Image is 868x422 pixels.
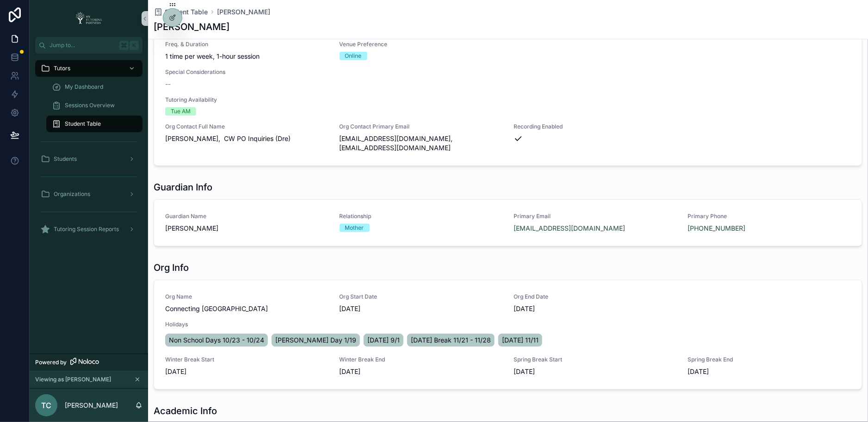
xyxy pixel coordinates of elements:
span: Org Contact Full Name [165,123,329,130]
span: [DATE] [165,367,329,376]
span: Viewing as [PERSON_NAME] [35,376,111,383]
span: Sessions Overview [65,102,115,109]
span: [DATE] [514,304,677,313]
span: Primary Email [514,213,677,220]
span: Winter Break Start [165,356,329,363]
h1: Guardian Info [154,181,212,194]
span: Tutoring Availability [165,96,851,104]
span: Tutors [54,65,70,72]
a: Sessions Overview [46,97,143,114]
span: [DATE] 11/11 [502,336,539,345]
a: Student Table [154,7,208,17]
span: [DATE] [340,367,503,376]
a: Tutors [35,60,143,77]
span: [PERSON_NAME] Day 1/19 [275,336,356,345]
span: [EMAIL_ADDRESS][DOMAIN_NAME], [EMAIL_ADDRESS][DOMAIN_NAME] [340,134,503,153]
button: Jump to...K [35,37,143,54]
span: Recording Enabled [514,123,677,130]
span: Org End Date [514,293,677,300]
h1: Academic Info [154,404,217,417]
a: Students [35,151,143,167]
span: Winter Break End [340,356,503,363]
div: Mother [345,224,364,232]
span: [DATE] [514,367,677,376]
span: [DATE] [688,367,851,376]
span: K [130,42,138,49]
img: App logo [73,11,105,26]
div: scrollable content [30,54,148,250]
a: Organizations [35,186,143,202]
span: Jump to... [50,42,116,49]
div: Online [345,52,362,60]
span: Tutoring Session Reports [54,226,119,233]
span: My Dashboard [65,83,103,91]
span: Powered by [35,359,67,366]
h1: [PERSON_NAME] [154,20,229,33]
span: Freq. & Duration [165,41,329,48]
div: Tue AM [171,107,191,116]
a: [PERSON_NAME] [217,7,270,17]
span: Org Name [165,293,329,300]
a: Student Table [46,116,143,132]
a: [EMAIL_ADDRESS][DOMAIN_NAME] [514,224,625,233]
span: Primary Phone [688,213,851,220]
span: [DATE] 9/1 [367,336,400,345]
span: Non School Days 10/23 - 10/24 [169,336,264,345]
span: Guardian Name [165,213,329,220]
span: Relationship [340,213,503,220]
p: [PERSON_NAME] [65,401,118,410]
span: Student Table [165,7,208,17]
h1: Org Info [154,261,189,274]
span: [DATE] [340,304,503,313]
span: [DATE] Break 11/21 - 11/28 [411,336,491,345]
span: Organizations [54,190,90,198]
span: [PERSON_NAME] [165,224,329,233]
a: My Dashboard [46,79,143,95]
span: Org Start Date [340,293,503,300]
span: Connecting [GEOGRAPHIC_DATA] [165,304,329,313]
span: 1 time per week, 1-hour session [165,52,329,61]
a: Powered by [30,354,148,371]
a: [PHONE_NUMBER] [688,224,746,233]
span: Special Considerations [165,68,851,76]
span: Students [54,155,77,163]
span: Holidays [165,321,851,328]
span: Venue Preference [340,41,503,48]
span: Org Contact Primary Email [340,123,503,130]
a: Tutoring Session Reports [35,221,143,238]
span: Spring Break End [688,356,851,363]
span: -- [165,80,171,89]
span: Student Table [65,120,101,128]
span: TC [41,400,51,411]
span: [PERSON_NAME], CW PO Inquiries (Dre) [165,134,329,143]
span: Spring Break Start [514,356,677,363]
